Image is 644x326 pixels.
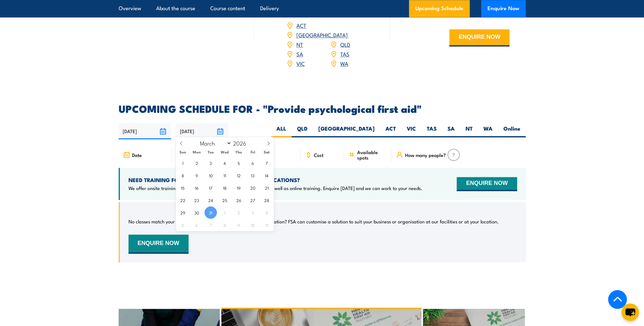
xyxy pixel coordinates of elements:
[340,59,348,67] a: WA
[119,104,526,113] h2: UPCOMING SCHEDULE FOR - "Provide psychological first aid"
[296,31,348,38] a: [GEOGRAPHIC_DATA]
[232,219,245,231] span: April 9, 2026
[218,181,231,194] span: March 18, 2026
[314,152,323,158] span: Cost
[246,206,259,219] span: April 3, 2026
[449,29,509,46] button: ENQUIRE NOW
[177,157,189,169] span: March 1, 2026
[380,125,401,137] label: ACT
[405,152,446,158] span: How many people?
[232,206,245,219] span: April 2, 2026
[190,219,203,231] span: April 6, 2026
[218,206,231,219] span: April 1, 2026
[204,206,217,219] span: March 31, 2026
[204,181,217,194] span: March 17, 2026
[246,157,259,169] span: March 6, 2026
[260,219,273,231] span: April 11, 2026
[176,150,190,154] span: Sun
[177,206,189,219] span: March 29, 2026
[218,194,231,206] span: March 25, 2026
[296,59,305,67] a: VIC
[197,139,232,147] select: Month
[340,50,350,58] a: TAS
[225,218,499,225] p: Can’t find a date or location? FSA can customise a solution to suit your business or organisation...
[296,40,303,48] a: NT
[232,194,245,206] span: March 26, 2026
[260,157,273,169] span: March 7, 2026
[246,194,259,206] span: March 27, 2026
[232,181,245,194] span: March 19, 2026
[190,181,203,194] span: March 16, 2026
[478,125,498,137] label: WA
[128,185,422,191] p: We offer onsite training, training at our centres, multisite solutions as well as online training...
[218,150,232,154] span: Wed
[260,150,274,154] span: Sat
[218,219,231,231] span: April 8, 2026
[271,125,292,137] label: ALL
[218,169,231,181] span: March 11, 2026
[204,219,217,231] span: April 7, 2026
[246,150,260,154] span: Fri
[457,177,517,191] button: ENQUIRE NOW
[260,194,273,206] span: March 28, 2026
[204,150,218,154] span: Tue
[190,150,204,154] span: Mon
[218,157,231,169] span: March 4, 2026
[246,169,259,181] span: March 13, 2026
[260,181,273,194] span: March 21, 2026
[296,21,306,29] a: ACT
[177,194,189,206] span: March 22, 2026
[498,125,526,137] label: Online
[128,176,422,183] h4: NEED TRAINING FOR LARGER GROUPS OR MULTIPLE LOCATIONS?
[232,157,245,169] span: March 5, 2026
[460,125,478,137] label: NT
[260,169,273,181] span: March 14, 2026
[204,169,217,181] span: March 10, 2026
[313,125,380,137] label: [GEOGRAPHIC_DATA]
[442,125,460,137] label: SA
[621,303,639,321] button: chat-button
[190,169,203,181] span: March 9, 2026
[357,149,387,160] span: Available spots
[119,123,171,139] input: From date
[190,157,203,169] span: March 2, 2026
[176,123,228,139] input: To date
[232,150,246,154] span: Thu
[246,219,259,231] span: April 10, 2026
[177,169,189,181] span: March 8, 2026
[260,206,273,219] span: April 4, 2026
[246,181,259,194] span: March 20, 2026
[421,125,442,137] label: TAS
[128,234,189,254] button: ENQUIRE NOW
[177,181,189,194] span: March 15, 2026
[190,206,203,219] span: March 30, 2026
[204,194,217,206] span: March 24, 2026
[132,152,142,158] span: Date
[340,40,350,48] a: QLD
[232,139,253,147] input: Year
[292,125,313,137] label: QLD
[177,219,189,231] span: April 5, 2026
[232,169,245,181] span: March 12, 2026
[190,194,203,206] span: March 23, 2026
[401,125,421,137] label: VIC
[296,50,303,58] a: SA
[128,218,222,225] p: No classes match your search criteria, sorry.
[204,157,217,169] span: March 3, 2026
